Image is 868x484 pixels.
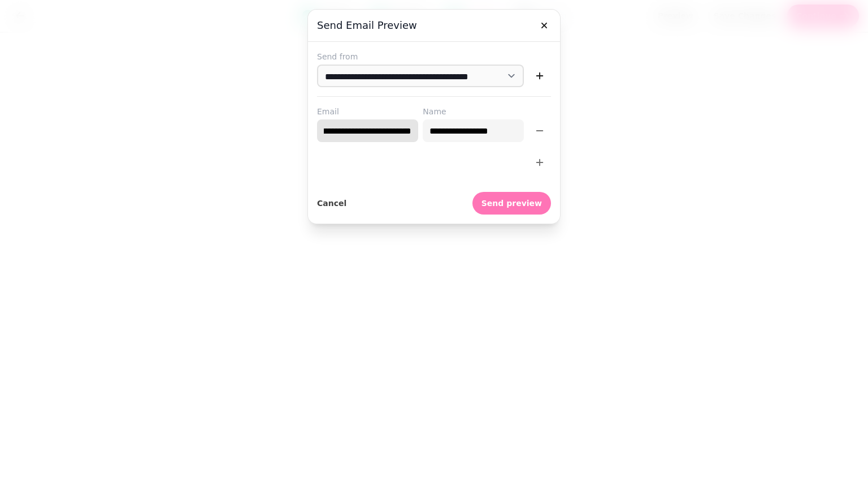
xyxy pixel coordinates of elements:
[423,106,524,117] label: Name
[317,19,551,32] h3: Send email preview
[472,192,551,215] button: Send preview
[317,199,346,207] span: Cancel
[317,192,346,215] button: Cancel
[317,106,418,117] label: Email
[481,199,542,207] span: Send preview
[317,51,551,62] label: Send from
